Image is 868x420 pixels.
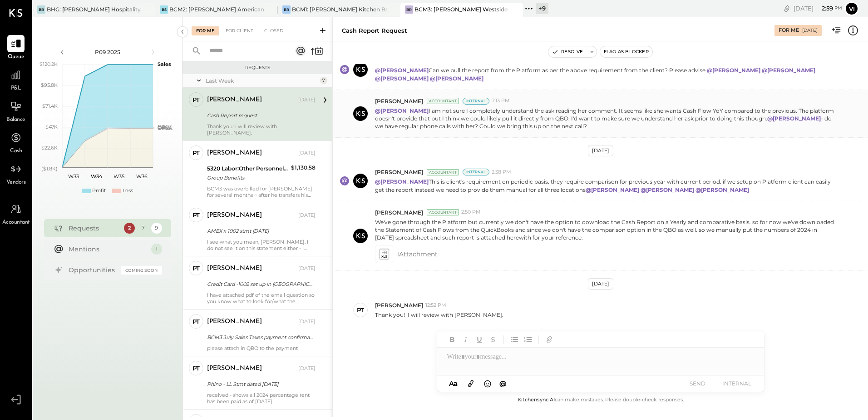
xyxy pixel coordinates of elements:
button: Vi [844,1,859,16]
div: BCM1: [PERSON_NAME] Kitchen Bar Market [292,5,387,13]
button: Ordered List [522,334,534,345]
span: 12:52 PM [425,302,446,309]
div: I have attached pdf of the email question so you know what to look for/what the question is. Than... [207,292,316,305]
div: [DATE] [298,212,316,219]
text: OPEX [158,125,172,131]
div: [DATE] [298,318,316,325]
div: please attach in QBO to the payment [207,345,316,351]
div: Closed [260,26,288,35]
strong: @[PERSON_NAME] [375,75,429,82]
button: INTERNAL [719,377,755,390]
span: Balance [6,116,25,124]
div: For Me [779,27,799,34]
strong: @[PERSON_NAME] [695,186,749,193]
strong: @[PERSON_NAME] [375,107,429,114]
div: Last Week [206,77,318,85]
div: 2 [124,223,135,234]
div: Internal [463,98,489,105]
div: 9 [151,223,162,234]
a: Queue [0,35,31,61]
div: PT [357,306,364,315]
div: [PERSON_NAME] [207,364,262,373]
div: Requests [187,65,328,71]
text: Sales [158,61,171,67]
div: [DATE] [588,145,613,156]
text: W36 [136,173,147,180]
div: 7 [138,223,148,234]
div: For Me [192,26,219,35]
span: 1 Attachment [397,245,438,263]
div: BHG: [PERSON_NAME] Hospitality Group, LLC [47,5,142,13]
div: Cash Report request [207,111,313,120]
div: PT [192,211,200,220]
div: [DATE] [802,27,818,34]
a: Balance [0,98,31,124]
button: Flag as Blocker [600,46,652,57]
strong: @[PERSON_NAME] [767,115,821,122]
button: Italic [460,334,472,345]
strong: @[PERSON_NAME] [586,186,639,193]
div: Rhino - LL Stmt dated [DATE] [207,380,313,389]
div: 7 [320,77,327,84]
span: Accountant [2,219,30,227]
div: Loss [123,187,133,195]
div: [DATE] [298,150,316,157]
div: 5320 Labor:Other Personnel Expense:Health/Dental Insurance [207,164,288,173]
div: [DATE] [588,278,613,290]
a: P&L [0,66,31,93]
strong: @[PERSON_NAME] [707,67,760,74]
button: Add URL [543,334,555,345]
text: $22.6K [41,145,58,151]
div: Accountant [427,98,459,104]
p: Can we pull the report from the Platform as per the above requirement from the client? Please adv... [375,66,837,82]
text: Labor [158,124,171,130]
div: [PERSON_NAME] [207,211,262,220]
span: [PERSON_NAME] [375,209,423,216]
span: 2:38 PM [492,169,511,176]
div: Profit [92,187,106,195]
button: Strikethrough [487,334,499,345]
div: Accountant [427,209,459,215]
div: [PERSON_NAME] [207,317,262,326]
div: Internal [463,169,489,175]
div: [PERSON_NAME] [207,149,262,158]
div: P09 2025 [69,48,146,56]
div: Group Benefits [207,173,288,182]
div: PT [192,317,200,326]
div: [PERSON_NAME] [207,95,262,105]
strong: @[PERSON_NAME] [762,67,815,74]
div: [DATE] [298,265,316,272]
div: received - shows all 2024 percentage rent has been paid as of [DATE] [207,392,316,405]
div: AMEX x 1002 stmt [DATE] [207,226,313,235]
a: Vendors [0,160,31,187]
div: BCM3 July Sales Taxes payment confirmation [DATE] [207,333,313,342]
div: Requests [69,224,119,233]
p: This is client's requirement on periodic basis. they require comparison for previous year with cu... [375,178,837,193]
button: Resolve [548,46,587,57]
div: Opportunities [69,265,117,275]
div: For Client [221,26,258,35]
span: [PERSON_NAME] [375,97,423,105]
strong: @[PERSON_NAME] [430,75,483,82]
span: [PERSON_NAME] [375,301,423,309]
span: Vendors [6,179,26,187]
div: 1 [151,244,162,255]
p: We've gone through the Platform but currently we don't have the option to download the Cash Repor... [375,218,837,241]
button: Underline [473,334,485,345]
span: a [454,379,458,388]
div: PT [192,364,200,373]
div: BB [37,5,45,14]
div: $1,130.58 [291,163,316,172]
text: W35 [113,173,124,180]
div: BR [405,5,413,14]
div: Credit Card -1002 set up in [GEOGRAPHIC_DATA] [207,280,313,289]
div: BCM3: [PERSON_NAME] Westside Grill [414,5,509,13]
text: $71.4K [42,103,58,109]
button: @ [497,378,509,389]
p: Thank you! I will review with [PERSON_NAME]. [375,311,503,319]
text: ($1.8K) [41,165,58,172]
button: Aa [446,379,461,389]
span: P&L [11,85,21,93]
div: + 9 [536,3,548,14]
span: Queue [8,53,25,61]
